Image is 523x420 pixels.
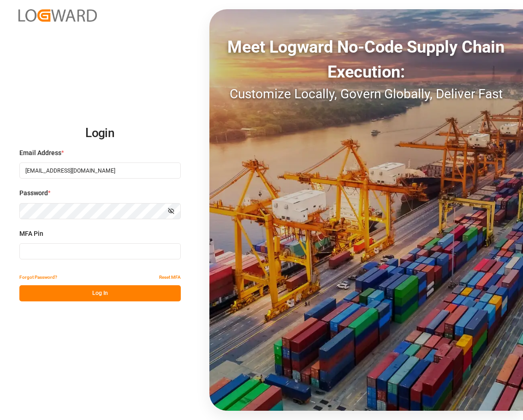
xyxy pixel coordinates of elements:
input: Enter your email [19,162,181,179]
div: Meet Logward No-Code Supply Chain Execution: [209,35,523,84]
h2: Login [19,119,181,148]
button: Forgot Password? [19,269,57,285]
button: Log In [19,285,181,301]
div: Customize Locally, Govern Globally, Deliver Fast [209,84,523,104]
span: MFA Pin [19,229,43,239]
button: Reset MFA [159,269,181,285]
span: Email Address [19,148,61,158]
span: Password [19,188,48,198]
img: Logward_new_orange.png [18,9,97,22]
